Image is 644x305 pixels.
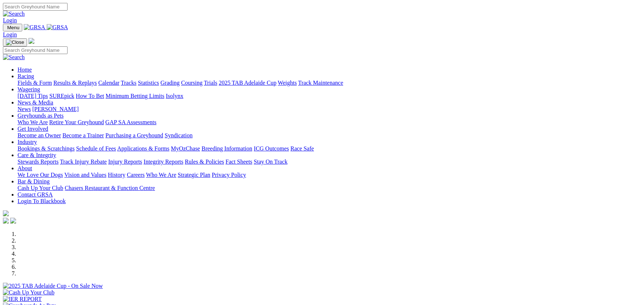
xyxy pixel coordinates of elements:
a: Industry [18,139,37,145]
a: Who We Are [146,172,176,178]
a: Syndication [165,132,192,138]
button: Toggle navigation [3,38,27,46]
a: [PERSON_NAME] [32,106,78,112]
a: Vision and Values [64,172,106,178]
a: Track Maintenance [298,80,343,86]
a: Rules & Policies [185,159,224,165]
div: Industry [18,145,641,152]
a: Careers [127,172,145,178]
img: logo-grsa-white.png [28,38,34,44]
img: GRSA [47,24,68,31]
img: Close [6,39,24,45]
a: MyOzChase [171,145,200,152]
a: Breeding Information [202,145,252,152]
img: Search [3,11,25,17]
a: Racing [18,73,34,79]
a: Trials [204,80,217,86]
img: GRSA [24,24,45,31]
a: Bar & Dining [18,178,50,184]
a: GAP SA Assessments [106,119,157,125]
img: twitter.svg [10,218,16,224]
a: 2025 TAB Adelaide Cup [219,80,276,86]
a: Login To Blackbook [18,198,66,204]
a: Become an Owner [18,132,61,138]
a: Coursing [181,80,203,86]
a: Wagering [18,86,40,92]
a: Results & Replays [53,80,97,86]
a: Home [18,66,32,73]
a: Track Injury Rebate [60,159,107,165]
img: IER REPORT [3,296,42,302]
a: SUREpick [49,93,74,99]
a: Login [3,17,17,23]
a: Statistics [138,80,159,86]
a: Greyhounds as Pets [18,113,64,119]
a: Retire Your Greyhound [49,119,104,125]
a: History [108,172,125,178]
a: Stay On Track [254,159,287,165]
a: Fact Sheets [226,159,252,165]
div: Bar & Dining [18,185,641,191]
a: Weights [278,80,297,86]
a: Isolynx [166,93,183,99]
div: Care & Integrity [18,159,641,165]
div: Wagering [18,93,641,99]
a: Bookings & Scratchings [18,145,74,152]
div: Get Involved [18,132,641,139]
a: Privacy Policy [212,172,246,178]
a: ICG Outcomes [254,145,289,152]
a: Tracks [121,80,137,86]
a: Integrity Reports [143,159,183,165]
a: Cash Up Your Club [18,185,63,191]
a: News & Media [18,99,53,106]
div: News & Media [18,106,641,113]
span: Menu [7,25,19,30]
a: Care & Integrity [18,152,56,158]
a: Injury Reports [108,159,142,165]
a: Schedule of Fees [76,145,116,152]
a: Fields & Form [18,80,52,86]
img: Cash Up Your Club [3,289,54,296]
div: Racing [18,80,641,86]
div: Greyhounds as Pets [18,119,641,126]
button: Toggle navigation [3,24,22,31]
a: Become a Trainer [62,132,104,138]
a: Get Involved [18,126,48,132]
a: We Love Our Dogs [18,172,63,178]
a: Grading [161,80,180,86]
img: logo-grsa-white.png [3,210,9,216]
input: Search [3,46,68,54]
input: Search [3,3,68,11]
a: Purchasing a Greyhound [106,132,163,138]
a: About [18,165,32,171]
a: Applications & Forms [117,145,169,152]
a: Calendar [98,80,119,86]
a: Login [3,31,17,38]
a: Race Safe [290,145,314,152]
div: About [18,172,641,178]
a: Minimum Betting Limits [106,93,164,99]
a: Chasers Restaurant & Function Centre [65,185,155,191]
a: Strategic Plan [178,172,210,178]
img: facebook.svg [3,218,9,224]
img: Search [3,54,25,61]
a: How To Bet [76,93,104,99]
a: News [18,106,31,112]
a: Stewards Reports [18,159,58,165]
img: 2025 TAB Adelaide Cup - On Sale Now [3,283,103,289]
a: [DATE] Tips [18,93,48,99]
a: Who We Are [18,119,48,125]
a: Contact GRSA [18,191,53,198]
